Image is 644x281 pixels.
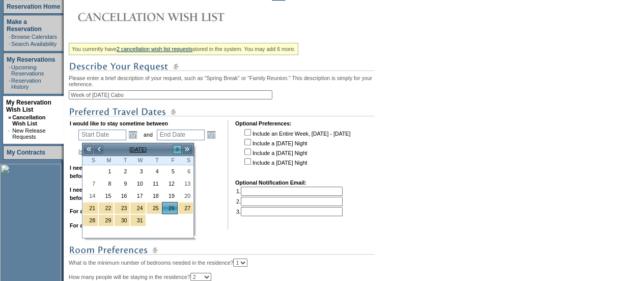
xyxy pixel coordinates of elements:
td: New Year's Holiday [130,214,146,226]
td: New Year's Holiday [82,214,98,226]
td: Tuesday, December 02, 2025 [114,165,130,177]
a: 11 [147,178,161,189]
b: I would like to stay sometime between [70,120,168,126]
td: Friday, December 19, 2025 [162,190,178,202]
a: 12 [162,178,177,189]
td: Friday, December 12, 2025 [162,177,178,190]
td: Christmas Holiday [162,202,178,214]
th: Tuesday [114,156,130,165]
td: 3. [236,207,343,216]
td: · [9,64,10,76]
a: Browse Calendars [11,34,57,40]
b: For a minimum of [70,208,115,214]
td: Wednesday, December 03, 2025 [130,165,146,177]
a: 10 [130,178,145,189]
a: 18 [147,190,161,201]
a: 8 [99,178,114,189]
td: Christmas Holiday [130,202,146,214]
td: Christmas Holiday [178,202,193,214]
td: and [142,127,154,142]
a: 13 [178,178,193,189]
b: Optional Notification Email: [235,180,306,186]
a: 9 [115,178,129,189]
td: Monday, December 08, 2025 [98,177,114,190]
th: Monday [98,156,114,165]
td: 2. [236,197,343,206]
a: 29 [99,215,114,226]
a: 7 [83,178,98,189]
td: Wednesday, December 10, 2025 [130,177,146,190]
td: New Year's Holiday [114,214,130,226]
td: New Year's Holiday [98,214,114,226]
div: You currently have stored in the system. You may add 6 more. [69,43,298,55]
a: Reservation Home [7,3,60,10]
th: Saturday [178,156,193,165]
a: My Contracts [7,149,45,156]
a: My Reservations [7,56,55,63]
td: Christmas Holiday [82,202,98,214]
a: 1 [99,166,114,177]
td: Saturday, December 06, 2025 [178,165,193,177]
a: > [172,144,182,155]
img: subTtlRoomPreferences.gif [69,244,374,257]
a: 20 [178,190,193,201]
a: >> [182,144,192,155]
a: New Release Requests [12,127,45,140]
td: Tuesday, December 16, 2025 [114,190,130,202]
a: 26 [162,202,177,214]
a: 28 [83,215,98,226]
td: · [9,78,10,90]
a: 21 [83,202,98,214]
td: Sunday, December 14, 2025 [82,190,98,202]
a: Reservation History [11,78,41,90]
td: Include an Entire Week, [DATE] - [DATE] Include a [DATE] Night Include a [DATE] Night Include a [... [242,127,350,172]
td: Christmas Holiday [98,202,114,214]
a: 31 [130,215,145,226]
a: << [83,144,94,155]
input: Date format: M/D/Y. Shortcut keys: [T] for Today. [UP] or [.] for Next Day. [DOWN] or [,] for Pre... [157,130,205,140]
td: Thursday, December 04, 2025 [146,165,162,177]
img: Cancellation Wish List [69,7,272,27]
td: Saturday, December 20, 2025 [178,190,193,202]
a: 2 cancellation wish list requests [117,46,192,52]
td: Thursday, December 11, 2025 [146,177,162,190]
a: 15 [99,190,114,201]
a: 19 [162,190,177,201]
th: Friday [162,156,178,165]
a: 30 [115,215,129,226]
a: (show holiday calendar) [78,148,136,155]
a: Make a Reservation [7,18,42,33]
a: 2 [115,166,129,177]
a: 3 [130,166,145,177]
a: 5 [162,166,177,177]
b: » [8,114,11,120]
b: I need a maximum of [70,187,123,193]
td: Tuesday, December 09, 2025 [114,177,130,190]
a: Search Availability [11,41,57,47]
td: Saturday, December 13, 2025 [178,177,193,190]
a: My Reservation Wish List [6,99,51,113]
b: Optional Preferences: [235,120,292,126]
a: 4 [147,166,161,177]
a: Cancellation Wish List [12,114,45,126]
td: 1. [236,187,343,196]
a: 25 [147,202,161,214]
td: · [9,41,10,47]
td: Christmas Holiday [146,202,162,214]
a: 16 [115,190,129,201]
a: 27 [178,202,193,214]
th: Sunday [82,156,98,165]
a: 24 [130,202,145,214]
a: < [94,144,104,155]
a: 6 [178,166,193,177]
b: For a maximum of [70,222,117,228]
td: Sunday, December 07, 2025 [82,177,98,190]
td: · [9,34,10,40]
a: 17 [130,190,145,201]
a: 22 [99,202,114,214]
a: Open the calendar popup. [206,129,217,140]
td: Christmas Holiday [114,202,130,214]
a: 14 [83,190,98,201]
a: Open the calendar popup. [127,129,138,140]
b: I need a minimum of [70,165,122,171]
